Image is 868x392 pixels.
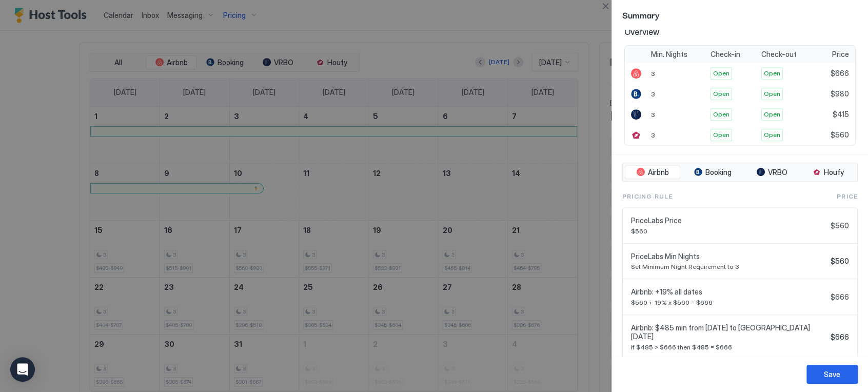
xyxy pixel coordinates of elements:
span: $666 [831,332,849,342]
button: VRBO [745,165,799,180]
span: VRBO [768,168,787,177]
span: $666 [831,69,849,78]
span: 3 [651,70,655,77]
span: if $485 > $666 then $485 = $666 [631,343,826,351]
span: 3 [651,131,655,139]
button: Booking [682,165,743,180]
span: $560 [831,130,849,140]
div: tab-group [622,163,858,182]
span: Airbnb [648,168,669,177]
span: Open [764,110,780,119]
span: Houfy [824,168,844,177]
span: Open [764,89,780,99]
button: Houfy [801,165,855,180]
span: $980 [831,89,849,99]
span: $560 [831,257,849,266]
span: 3 [651,111,655,119]
span: Check-in [711,50,740,59]
span: Booking [705,168,732,177]
span: Open [713,110,729,119]
span: Open [764,69,780,78]
span: Airbnb: +19% all dates [631,287,826,297]
span: Pricing Rule [622,192,673,201]
span: Open [764,130,780,140]
span: $560 [831,221,849,230]
span: Price [837,192,858,201]
button: Save [806,365,858,384]
span: Set Minimum Night Requirement to 3 [631,263,826,270]
span: Airbnb: $485 min from [DATE] to [GEOGRAPHIC_DATA][DATE] [631,323,826,341]
span: $415 [833,110,849,119]
span: Min. Nights [651,50,687,59]
span: Open [713,89,729,99]
span: Price [832,50,849,59]
span: Summary [622,8,858,21]
span: PriceLabs Min Nights [631,252,826,261]
span: PriceLabs Price [631,216,826,225]
span: Check-out [761,50,797,59]
div: Save [824,369,840,380]
span: Open [713,130,729,140]
span: $560 [631,227,826,235]
span: $666 [831,292,849,302]
div: Open Intercom Messenger [10,357,35,382]
span: Overview [624,27,856,37]
span: 3 [651,90,655,98]
span: Open [713,69,729,78]
span: $560 + 19% x $560 = $666 [631,299,826,306]
button: Airbnb [625,165,680,180]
